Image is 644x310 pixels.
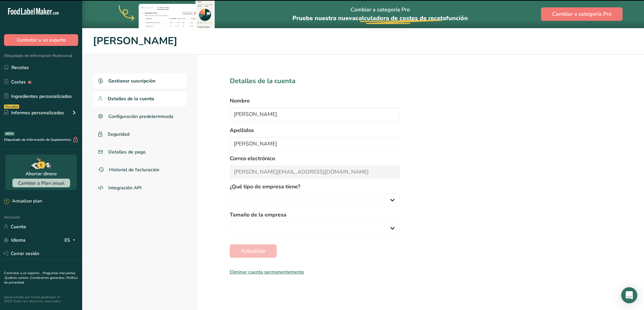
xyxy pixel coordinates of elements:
[93,73,187,88] a: Gestionar suscripción
[4,271,41,275] a: Contratar a un experto .
[4,234,25,246] a: Idioma
[4,198,42,205] div: Actualizar plan
[4,275,77,285] a: Política de privacidad
[93,127,187,142] a: Seguridad
[230,244,277,258] button: Actualizar
[25,170,57,177] div: Ahorrar dinero
[64,236,78,244] div: ES
[93,91,187,106] a: Detalles de la cuenta
[108,113,173,120] span: Configuración predeterminada
[541,7,623,21] button: Cambiar a categoría Pro
[93,144,187,160] a: Detalles de pago
[108,148,146,156] span: Detalles de pago
[230,126,400,134] label: Apellidos
[4,34,78,46] button: Contratar a un experto
[292,0,468,28] div: Cambiar a categoría Pro
[108,131,129,138] span: Seguridad
[108,184,142,191] span: Integración API
[4,105,19,109] div: Novedad
[4,271,75,280] a: Preguntas frecuentes .
[292,14,468,22] span: Pruebe nuestra nueva función
[4,132,15,136] div: BETA
[93,180,187,196] a: Integración API
[230,211,400,219] label: Tamaño de la empresa
[30,275,66,280] a: Condiciones generales .
[93,34,633,49] h1: [PERSON_NAME]
[230,154,400,163] label: Correo electrónico
[356,14,446,22] span: calculadora de costes de receta
[108,77,155,84] span: Gestionar suscripción
[93,109,187,124] a: Configuración predeterminada
[18,180,64,186] span: Cambiar a Plan anual
[12,179,70,187] button: Cambiar a Plan anual
[230,183,400,191] label: ¿Qué tipo de empresa tiene?
[230,268,400,275] div: Eliminar cuenta permanentemente
[230,76,400,86] h1: Detalles de la cuenta
[108,95,154,102] span: Detalles de la cuenta
[109,166,159,173] span: Historial de facturación
[230,97,400,105] label: Nombre
[241,247,266,255] span: Actualizar
[4,295,78,303] div: Desarrollado por FoodLabelMaker © 2025 Todos los derechos reservados
[93,162,187,177] a: Historial de facturación
[4,109,64,116] div: Informes personalizados
[5,275,30,280] a: Quiénes somos .
[552,10,611,18] span: Cambiar a categoría Pro
[621,287,637,303] div: Open Intercom Messenger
